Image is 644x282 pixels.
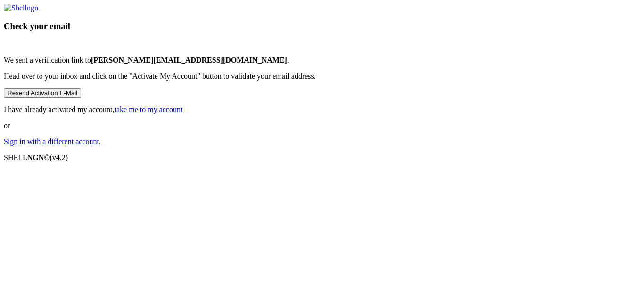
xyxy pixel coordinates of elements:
b: NGN [27,153,44,161]
b: [PERSON_NAME][EMAIL_ADDRESS][DOMAIN_NAME] [91,56,287,64]
p: We sent a verification link to . [4,56,640,64]
a: Sign in with a different account. [4,137,101,145]
p: I have already activated my account, [4,105,640,114]
button: Resend Activation E-Mail [4,88,81,98]
a: take me to my account [115,105,183,113]
p: Head over to your inbox and click on the "Activate My Account" button to validate your email addr... [4,72,640,81]
h3: Check your email [4,21,640,32]
div: or [4,4,640,146]
span: SHELL © [4,153,68,161]
img: Shellngn [4,4,38,12]
span: 4.2.0 [50,153,68,161]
